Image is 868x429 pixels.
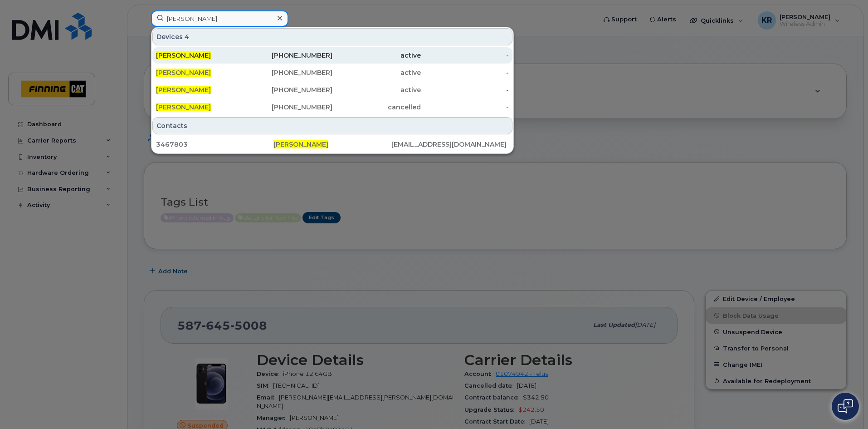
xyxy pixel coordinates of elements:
div: - [421,68,509,77]
div: - [421,51,509,60]
div: active [332,51,421,60]
a: [PERSON_NAME][PHONE_NUMBER]cancelled- [152,99,512,115]
div: active [332,68,421,77]
div: - [421,85,509,94]
div: - [421,103,509,112]
span: [PERSON_NAME] [156,69,211,77]
img: Open chat [838,399,853,414]
div: [PHONE_NUMBER] [244,51,333,60]
a: [PERSON_NAME][PHONE_NUMBER]active- [152,47,512,64]
div: Devices [152,28,512,45]
div: [EMAIL_ADDRESS][DOMAIN_NAME] [391,140,509,149]
span: 4 [185,32,189,41]
span: [PERSON_NAME] [156,51,211,59]
span: [PERSON_NAME] [156,86,211,94]
span: [PERSON_NAME] [273,140,328,148]
div: [PHONE_NUMBER] [244,85,333,94]
div: [PHONE_NUMBER] [244,68,333,77]
span: [PERSON_NAME] [156,103,211,111]
a: [PERSON_NAME][PHONE_NUMBER]active- [152,64,512,81]
a: [PERSON_NAME][PHONE_NUMBER]active- [152,82,512,98]
a: 3467803[PERSON_NAME][EMAIL_ADDRESS][DOMAIN_NAME] [152,136,512,153]
div: 3467803 [156,140,273,149]
div: [PHONE_NUMBER] [244,103,333,112]
div: active [332,85,421,94]
div: cancelled [332,103,421,112]
div: Contacts [152,117,512,134]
